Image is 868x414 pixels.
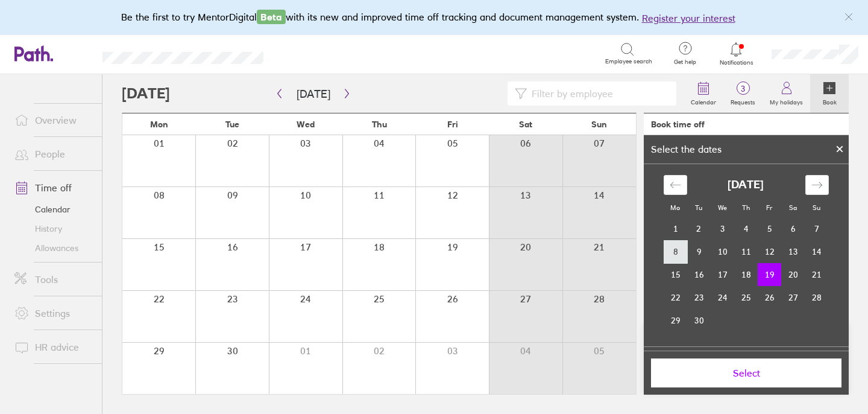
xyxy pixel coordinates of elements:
div: Book time off [651,119,705,129]
label: Calendar [684,95,723,106]
div: Search [296,48,327,59]
td: Thursday, June 11, 2026 [734,240,758,263]
td: Sunday, June 21, 2026 [805,263,828,286]
a: Allowances [5,238,102,258]
td: Tuesday, June 30, 2026 [687,309,711,332]
div: Be the first to try MentorDigital with its new and improved time off tracking and document manage... [121,10,747,25]
button: Select [651,358,841,387]
span: Mon [150,119,168,129]
a: HR advice [5,335,102,359]
small: Th [742,203,750,212]
td: Thursday, June 25, 2026 [734,286,758,309]
td: Monday, June 8, 2026 [664,240,687,263]
small: We [718,203,727,212]
div: Calendar [650,164,842,346]
td: Wednesday, June 3, 2026 [711,217,734,240]
td: Tuesday, June 23, 2026 [687,286,711,309]
a: Tools [5,267,102,291]
a: Overview [5,108,102,132]
td: Monday, June 22, 2026 [664,286,687,309]
span: Fri [447,119,458,129]
td: Friday, June 5, 2026 [758,217,781,240]
small: Mo [670,203,680,212]
div: Select the dates [644,144,729,154]
td: Saturday, June 6, 2026 [781,217,805,240]
td: Sunday, June 7, 2026 [805,217,828,240]
td: Selected. Friday, June 19, 2026 [758,263,781,286]
a: My holidays [763,74,810,113]
span: Notifications [717,59,756,66]
td: Friday, June 12, 2026 [758,240,781,263]
span: 3 [723,84,763,94]
a: Calendar [5,200,102,219]
td: Thursday, June 4, 2026 [734,217,758,240]
td: Wednesday, June 10, 2026 [711,240,734,263]
label: Requests [723,95,763,106]
span: Get help [665,59,705,66]
td: Monday, June 1, 2026 [664,217,687,240]
label: My holidays [763,95,810,106]
td: Saturday, June 20, 2026 [781,263,805,286]
span: Select [659,368,833,378]
span: Wed [297,119,315,129]
span: Thu [372,119,387,129]
small: Sa [789,203,797,212]
small: Su [813,203,820,212]
td: Monday, June 29, 2026 [664,309,687,332]
td: Tuesday, June 2, 2026 [687,217,711,240]
a: Notifications [717,41,756,66]
td: Thursday, June 18, 2026 [734,263,758,286]
span: Tue [225,119,239,129]
small: Tu [695,203,702,212]
span: Sat [519,119,532,129]
span: Sun [591,119,607,129]
button: [DATE] [287,84,340,104]
input: Filter by employee [527,82,669,105]
div: Move backward to switch to the previous month. [664,175,687,195]
small: Fr [766,203,772,212]
td: Friday, June 26, 2026 [758,286,781,309]
label: Book [816,95,844,106]
button: Register your interest [642,11,735,25]
td: Wednesday, June 24, 2026 [711,286,734,309]
div: Move forward to switch to the next month. [805,175,829,195]
a: Settings [5,301,102,325]
td: Saturday, June 13, 2026 [781,240,805,263]
a: Calendar [684,74,723,113]
td: Tuesday, June 9, 2026 [687,240,711,263]
td: Saturday, June 27, 2026 [781,286,805,309]
td: Sunday, June 28, 2026 [805,286,828,309]
a: People [5,142,102,166]
span: Employee search [605,58,652,65]
a: Time off [5,176,102,200]
td: Wednesday, June 17, 2026 [711,263,734,286]
a: Book [810,74,849,113]
span: Beta [257,10,286,24]
strong: [DATE] [728,179,764,191]
td: Tuesday, June 16, 2026 [687,263,711,286]
a: 3Requests [723,74,763,113]
td: Sunday, June 14, 2026 [805,240,828,263]
td: Monday, June 15, 2026 [664,263,687,286]
a: History [5,219,102,238]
